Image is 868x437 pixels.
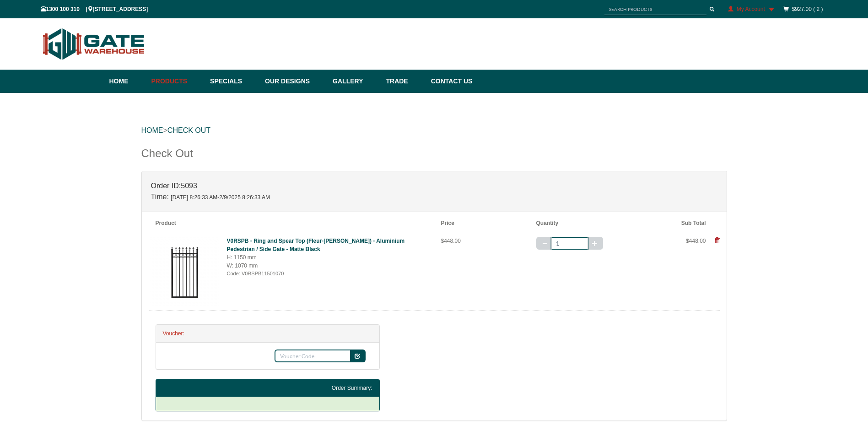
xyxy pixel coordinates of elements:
span: [DATE] 8:26:33 AM-2/9/2025 8:26:33 AM [171,194,270,201]
img: Gate Warehouse [41,23,147,65]
b: Product [156,220,176,226]
a: Home [109,70,147,93]
a: HOME [141,126,163,134]
strong: Voucher: [163,330,184,337]
strong: Order ID: [151,182,181,190]
input: Voucher Code: [275,350,351,362]
b: Quantity [536,220,559,226]
a: Trade [381,70,426,93]
div: Code: V0RSPB11501070 [227,270,427,278]
a: Specials [205,70,260,93]
div: > [141,116,727,145]
a: $927.00 ( 2 ) [792,6,823,12]
strong: Time: [151,193,169,201]
div: Check Out [141,145,727,171]
a: Gallery [328,70,381,93]
a: Products [147,70,206,93]
strong: Order Summary: [332,385,372,391]
a: V0RSPB - Ring and Spear Top (Fleur-[PERSON_NAME]) - Aluminium Pedestrian / Side Gate - Matte Black [227,238,405,252]
div: W: 1070 mm [227,262,427,270]
a: Contact Us [426,70,473,93]
a: Check Out [167,126,210,134]
div: $448.00 [631,237,706,245]
div: $448.00 [441,237,523,245]
b: Price [441,220,454,226]
span: My Account [737,6,765,12]
a: Our Designs [260,70,328,93]
div: H: 1150 mm [227,253,427,262]
input: SEARCH PRODUCTS [604,4,706,15]
div: 5093 [142,171,727,212]
img: v0rspb-ring-and-spear-top-fleur-de-lis-aluminium-pedestrian--side-gate-matte-black-2024926161644-... [150,237,219,306]
span: 1300 100 310 | [STREET_ADDRESS] [41,6,148,12]
b: Sub Total [681,220,706,226]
